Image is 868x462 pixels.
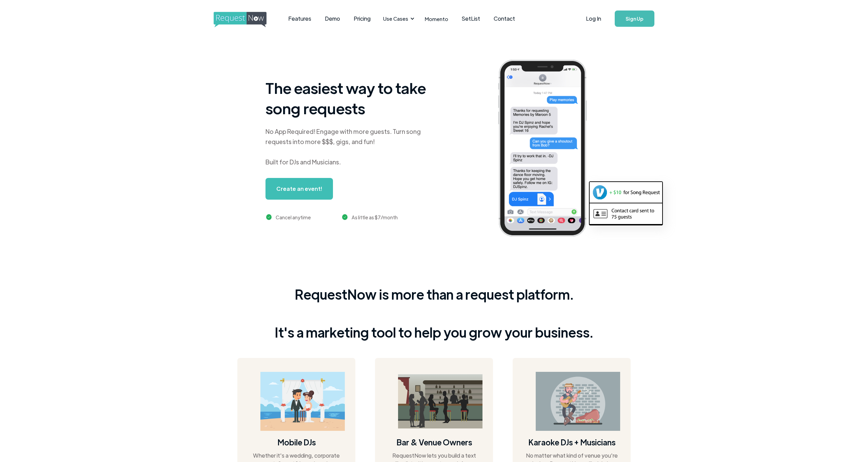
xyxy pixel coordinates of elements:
img: bar image [398,374,482,428]
h4: Bar & Venue Owners [396,437,472,447]
a: Pricing [347,8,377,29]
a: Contact [487,8,522,29]
div: RequestNow is more than a request platform. It's a marketing tool to help you grow your business. [275,285,593,342]
div: Cancel anytime [276,213,311,221]
a: home [214,12,264,25]
div: Use Cases [383,15,408,22]
a: Features [281,8,318,29]
div: Use Cases [379,8,416,29]
a: Momento [418,9,455,29]
a: SetList [455,8,487,29]
a: Create an event! [265,178,333,200]
div: No App Required! Engage with more guests. Turn song requests into more $$$, gigs, and fun! Built ... [265,126,435,167]
div: As little as $7/month [352,213,398,221]
a: Log In [579,7,608,31]
a: Demo [318,8,347,29]
img: green checkmark [266,214,272,220]
h4: Karaoke DJs + Musicians [528,437,615,447]
h1: The easiest way to take song requests [265,78,435,118]
img: guitarist [536,372,620,431]
a: Sign Up [615,11,654,27]
img: green checkmark [342,214,348,220]
h4: Mobile DJs [277,437,316,447]
img: venmo screenshot [590,182,662,202]
img: contact card example [590,203,662,224]
iframe: LiveChat chat widget [773,441,868,462]
img: requestnow logo [214,12,279,27]
img: iphone screenshot [490,55,605,244]
img: wedding on a beach [260,372,345,431]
